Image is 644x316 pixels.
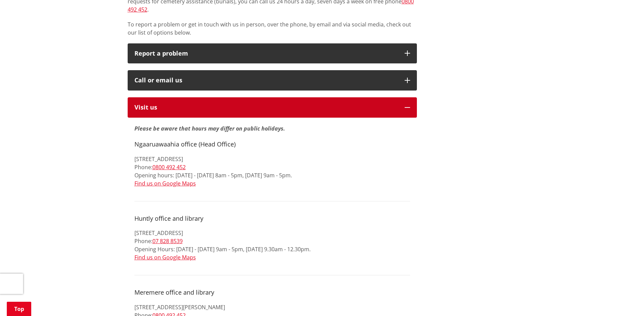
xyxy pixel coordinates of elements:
[128,97,417,118] button: Visit us
[152,163,186,171] a: 0800 492 452
[128,70,417,91] button: Call or email us
[134,141,410,148] h4: Ngaaruawaahia office (Head Office)
[134,229,410,261] p: [STREET_ADDRESS] Phone: Opening Hours: [DATE] - [DATE] 9am - 5pm, [DATE] 9.30am - 12.30pm.
[128,43,417,64] button: Report a problem
[152,237,183,245] a: 07 828 8539
[134,289,410,296] h4: Meremere office and library
[7,302,31,316] a: Top
[134,104,398,111] p: Visit us
[134,50,398,57] p: Report a problem
[613,288,637,312] iframe: Messenger Launcher
[134,180,196,187] a: Find us on Google Maps
[134,77,398,84] div: Call or email us
[134,125,285,140] strong: Please be aware that hours may differ on public holidays.
[134,155,410,187] p: [STREET_ADDRESS] Phone: Opening hours: [DATE] - [DATE] 8am - 5pm, [DATE] 9am - 5pm.
[134,215,410,222] h4: Huntly office and library
[128,20,417,37] p: To report a problem or get in touch with us in person, over the phone, by email and via social me...
[134,254,196,261] a: Find us on Google Maps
